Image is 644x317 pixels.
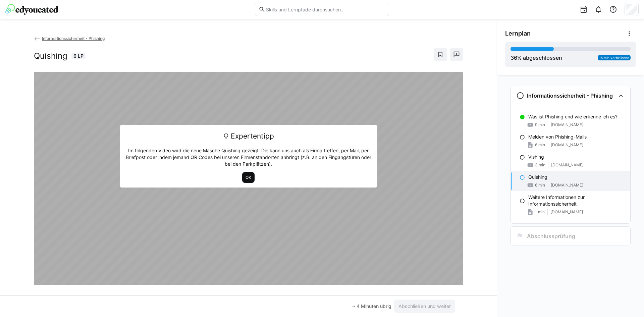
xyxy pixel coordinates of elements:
[535,182,545,188] span: 6 min
[511,54,517,61] span: 36
[124,147,373,167] p: Im folgenden Video wird die neue Masche Quishing gezeigt. Die kann uns auch als Firma treffen, pe...
[528,174,547,180] p: Quishing
[535,142,545,148] span: 6 min
[551,122,583,127] span: [DOMAIN_NAME]
[231,130,274,143] span: Expertentipp
[551,182,583,188] span: [DOMAIN_NAME]
[394,300,455,313] button: Abschließen und weiter
[528,113,618,120] p: Was ist Phishing und wie erkenne ich es?
[535,162,545,168] span: 3 min
[551,162,584,168] span: [DOMAIN_NAME]
[265,6,385,12] input: Skills und Lernpfade durchsuchen…
[528,194,625,207] p: Weitere Informationen zur Informationssicherheit
[42,36,105,41] span: Informationssicherheit - Phishing
[505,30,531,37] span: Lernplan
[245,175,252,180] span: OK
[352,303,391,310] div: ~ 4 Minuten übrig
[551,142,583,148] span: [DOMAIN_NAME]
[535,209,545,215] span: 1 min
[527,233,575,240] h3: Abschlussprüfung
[599,56,629,60] span: 16 min verbleibend
[550,209,583,215] span: [DOMAIN_NAME]
[34,51,67,61] h2: Quishing
[535,122,545,127] span: 9 min
[34,36,105,41] a: Informationssicherheit - Phishing
[242,172,255,183] button: OK
[528,134,587,140] p: Melden von Phishing-Mails
[528,154,544,160] p: Vishing
[527,92,613,99] h3: Informationssicherheit - Phishing
[397,303,452,310] span: Abschließen und weiter
[73,53,84,59] span: 6 LP
[511,54,562,62] div: % abgeschlossen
